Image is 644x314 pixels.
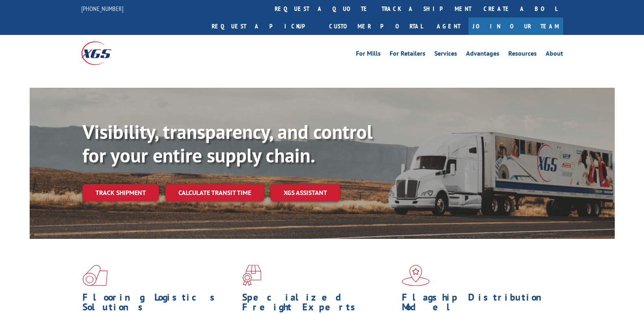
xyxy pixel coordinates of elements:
[429,17,468,35] a: Agent
[356,50,381,59] a: For Mills
[82,119,373,168] b: Visibility, transparency, and control for your entire supply chain.
[468,17,563,35] a: Join Our Team
[242,265,261,286] img: xgs-icon-focused-on-flooring-red
[402,265,430,286] img: xgs-icon-flagship-distribution-model-red
[206,17,323,35] a: Request a pickup
[82,184,159,201] a: Track shipment
[271,184,340,201] a: XGS ASSISTANT
[323,17,429,35] a: Customer Portal
[546,50,563,59] a: About
[390,50,425,59] a: For Retailers
[434,50,457,59] a: Services
[508,50,537,59] a: Resources
[82,265,108,286] img: xgs-icon-total-supply-chain-intelligence-red
[81,4,124,13] a: [PHONE_NUMBER]
[466,50,499,59] a: Advantages
[165,184,264,201] a: Calculate transit time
